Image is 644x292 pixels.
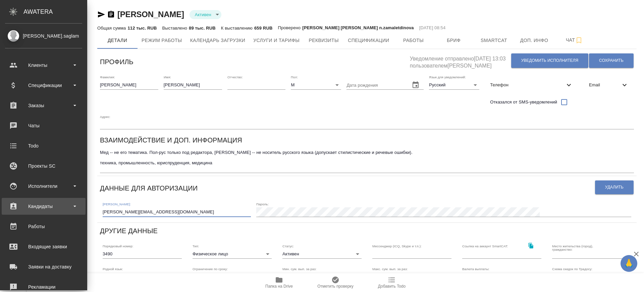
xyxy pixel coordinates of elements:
label: Пол: [291,75,298,79]
label: Пароль: [256,203,269,206]
p: [PERSON_NAME] [PERSON_NAME] n.zamaletdinova [302,25,414,31]
div: Рекламации [5,282,82,292]
div: Заявки на доставку [5,262,82,272]
span: Детали [101,36,133,45]
div: Физическое лицо [193,249,272,259]
button: Уведомить исполнителя [511,53,588,68]
button: Сохранить [589,53,634,68]
p: [DATE] 08:54 [419,25,446,31]
div: раз в месяц [193,272,272,282]
label: Макс. сум. вып. за раз: [372,267,408,271]
p: К выставлению [221,26,254,31]
label: Отчество: [227,75,243,79]
div: Работы [5,221,82,232]
a: Заявки на доставку [2,258,86,275]
div: Исполнители [5,181,82,191]
button: Активен [193,12,213,17]
button: 🙏 [621,255,637,272]
div: RUB [462,272,541,282]
h6: Взаимодействие и доп. информация [100,135,242,145]
span: Телефон [490,82,565,88]
button: Скопировать ссылку [524,239,538,253]
span: Папка на Drive [265,284,293,289]
button: Папка на Drive [251,273,307,292]
label: Валюта выплаты: [462,267,489,271]
label: Статус: [282,244,294,248]
span: Добавить Todo [378,284,406,289]
label: Схема скидок по Традосу: [552,267,592,271]
span: Реквизиты [308,36,340,45]
button: Скопировать ссылку для ЯМессенджера [97,10,105,18]
span: Бриф [438,36,470,45]
a: Todo [2,137,86,154]
span: Доп. инфо [518,36,550,45]
h6: Профиль [100,56,133,67]
a: [PERSON_NAME] [117,10,184,19]
label: Фамилия: [100,75,115,79]
span: Отметить проверку [317,284,353,289]
label: Тип: [193,244,199,248]
p: 89 тыс. RUB [189,26,216,31]
label: Адрес: [100,115,110,118]
label: Имя: [164,75,171,79]
label: Порядковый номер: [103,244,133,248]
p: 659 RUB [254,26,272,31]
button: Скопировать ссылку [107,10,115,18]
div: Активен [282,249,362,259]
h6: Данные для авторизации [100,183,198,194]
a: Чаты [2,117,86,134]
button: Добавить Todo [364,273,420,292]
div: Русский [429,80,479,90]
svg: Подписаться [575,36,583,44]
p: Общая сумма [97,26,127,31]
div: Проекты SC [5,161,82,171]
label: Ссылка на аккаунт SmartCAT: [462,244,508,248]
span: Отказался от SMS-уведомлений [490,99,557,106]
a: Входящие заявки [2,238,86,255]
span: Спецификации [348,36,389,45]
div: Заказы [5,100,82,111]
div: Телефон [485,78,578,92]
button: Отметить проверку [307,273,364,292]
div: Входящие заявки [5,242,82,252]
div: AWATERA [23,5,87,18]
p: 112 тыс. RUB [127,26,157,31]
label: Язык для уведомлений: [429,75,466,79]
div: Email [584,78,634,92]
a: Проекты SC [2,158,86,174]
span: Чат [558,36,591,44]
h6: Другие данные [100,225,158,236]
span: Услуги и тарифы [253,36,300,45]
label: [PERSON_NAME]: [103,203,131,206]
p: Выставлено [162,26,189,31]
div: Спецификации [5,80,82,90]
label: Мессенджер (ICQ, Skype и т.п.): [372,244,422,248]
div: М [291,80,341,90]
p: Проверено [278,25,302,31]
span: Уведомить исполнителя [521,58,578,64]
div: Todo [5,141,82,151]
div: [PERSON_NAME].saglam [5,32,82,40]
span: Email [589,82,621,88]
label: Место жительства (город), гражданство: [552,244,611,251]
span: Режим работы [142,36,182,45]
a: Работы [2,218,86,235]
span: Smartcat [478,36,510,45]
label: Ограничение по сроку: [193,267,228,271]
label: Родной язык: [103,267,123,271]
label: Мин. сум. вып. за раз: [282,267,317,271]
span: 🙏 [623,256,635,270]
div: Чаты [5,121,82,131]
h5: Уведомление отправлено [DATE] 13:03 пользователем [PERSON_NAME] [410,52,511,70]
span: Календарь загрузки [190,36,246,45]
textarea: Мед -- не его тематика. Пол-рус только под редактора, [PERSON_NAME] -- не носитель русского языка... [100,150,634,171]
span: Удалить [605,184,624,190]
div: Активен [190,10,221,19]
div: Кандидаты [5,201,82,211]
div: Клиенты [5,60,82,70]
span: Сохранить [599,58,624,64]
span: Работы [397,36,430,45]
button: Удалить [595,180,634,194]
